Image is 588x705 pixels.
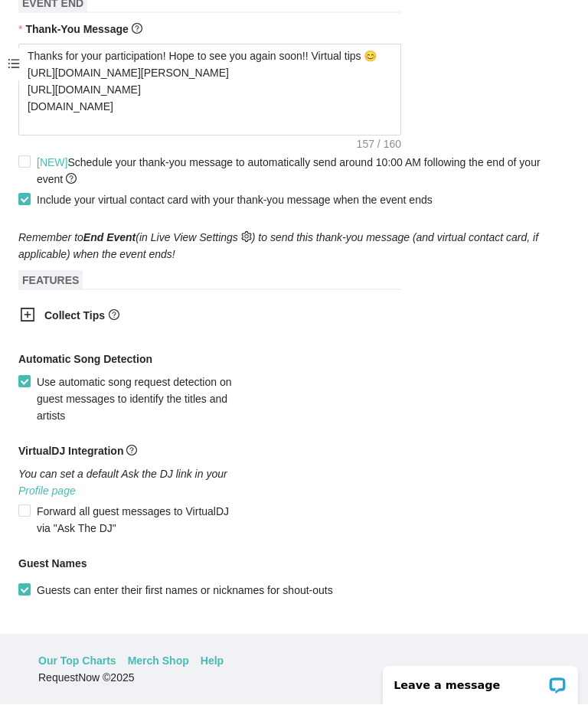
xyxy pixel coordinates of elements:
a: Our Top Charts [38,653,116,670]
b: Thank-You Message [25,24,128,36]
span: [NEW] [37,157,67,169]
a: Merch Shop [128,653,189,670]
div: Collect Tipsquestion-circle [8,299,390,336]
b: VirtualDJ Integration [18,446,123,458]
span: setting [241,232,252,243]
span: FEATURES [18,271,83,291]
iframe: LiveChat chat widget [373,657,588,705]
span: question-circle [109,310,119,321]
b: Collect Tips [44,310,105,322]
span: question-circle [126,446,137,456]
b: End Event [83,232,136,244]
span: Use automatic song request detection on guest messages to identify the titles and artists [31,374,248,425]
textarea: Thanks for your participation! Hope to see you again soon!! Virtual tips 😊 [URL][DOMAIN_NAME][PER... [18,44,401,136]
i: You can set a default Ask the DJ link in your [18,468,227,498]
span: plus-square [20,308,35,323]
i: Remember to (in Live View Settings ) to send this thank-you message (and virtual contact card, if... [18,232,538,261]
span: question-circle [132,24,142,34]
b: Automatic Song Detection [18,351,152,368]
a: Help [201,653,224,670]
span: Include your virtual contact card with your thank-you message when the event ends [37,194,433,207]
span: Schedule your thank-you message to automatically send around 10:00 AM following the end of your e... [37,157,541,186]
div: RequestNow © 2025 [38,670,546,687]
span: Forward all guest messages to VirtualDJ via "Ask The DJ" [31,504,248,537]
a: Profile page [18,485,76,498]
b: Guest Names [18,558,87,570]
span: Guests can enter their first names or nicknames for shout-outs [31,583,339,599]
span: question-circle [66,174,77,184]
